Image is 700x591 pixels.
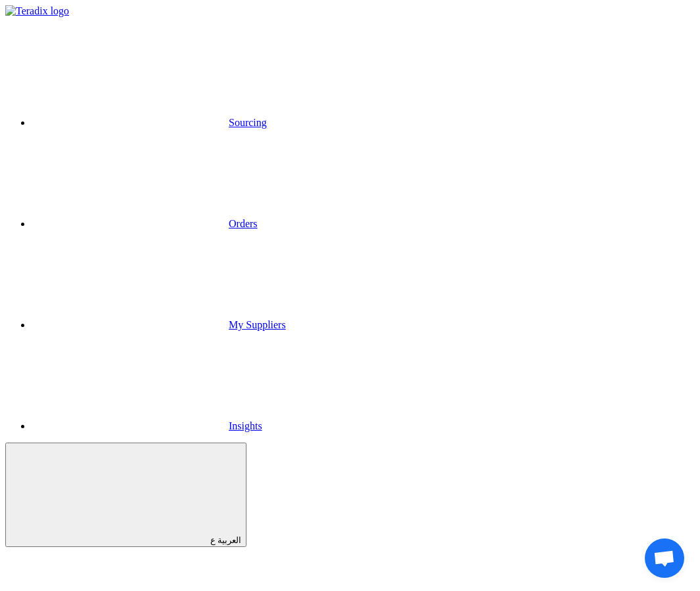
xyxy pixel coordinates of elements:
img: Teradix logo [5,5,69,17]
button: العربية ع [5,443,246,547]
span: العربية [218,535,241,545]
span: ع [210,535,216,545]
a: Open chat [645,538,684,578]
a: Orders [32,218,258,229]
a: Insights [32,420,262,431]
a: My Suppliers [32,319,286,330]
a: Sourcing [32,117,267,128]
